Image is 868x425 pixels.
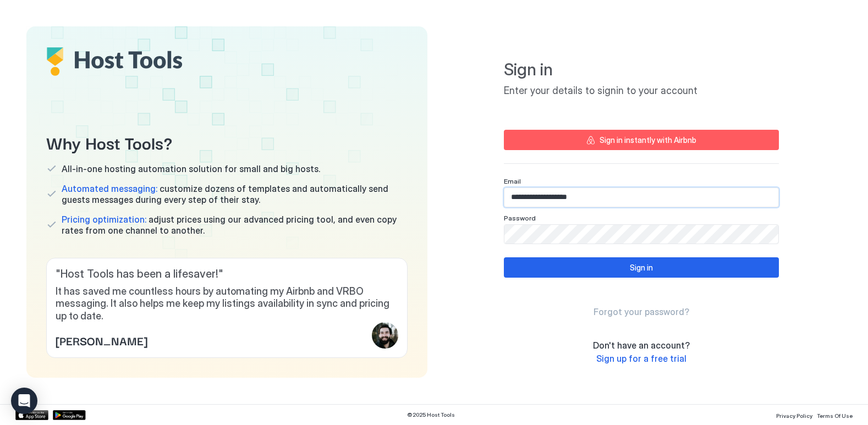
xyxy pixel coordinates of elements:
span: adjust prices using our advanced pricing tool, and even copy rates from one channel to another. [62,214,408,236]
div: profile [372,322,398,349]
span: All-in-one hosting automation solution for small and big hosts. [62,163,320,174]
input: Input Field [504,188,778,207]
span: [PERSON_NAME] [56,332,147,349]
span: © 2025 Host Tools [407,411,455,418]
a: Sign up for a free trial [596,353,686,365]
span: Don't have an account? [593,340,690,351]
a: App Store [15,410,48,420]
span: Terms Of Use [817,412,853,419]
span: Enter your details to signin to your account [504,85,779,97]
button: Sign in instantly with Airbnb [504,130,779,150]
span: Sign up for a free trial [596,353,686,364]
span: Email [504,177,521,185]
input: Input Field [504,225,778,244]
div: Open Intercom Messenger [11,388,37,414]
a: Privacy Policy [776,409,812,421]
span: Automated messaging: [62,183,157,194]
a: Forgot your password? [594,306,689,318]
span: Forgot your password? [594,306,689,317]
span: customize dozens of templates and automatically send guests messages during every step of their s... [62,183,408,205]
div: Sign in instantly with Airbnb [600,134,696,146]
a: Google Play Store [53,410,86,420]
span: It has saved me countless hours by automating my Airbnb and VRBO messaging. It also helps me keep... [56,285,398,323]
a: Terms Of Use [817,409,853,421]
div: Sign in [630,262,653,273]
button: Sign in [504,257,779,278]
span: Password [504,214,536,222]
span: " Host Tools has been a lifesaver! " [56,267,398,281]
span: Privacy Policy [776,412,812,419]
span: Sign in [504,59,779,80]
span: Pricing optimization: [62,214,146,225]
span: Why Host Tools? [46,130,408,154]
